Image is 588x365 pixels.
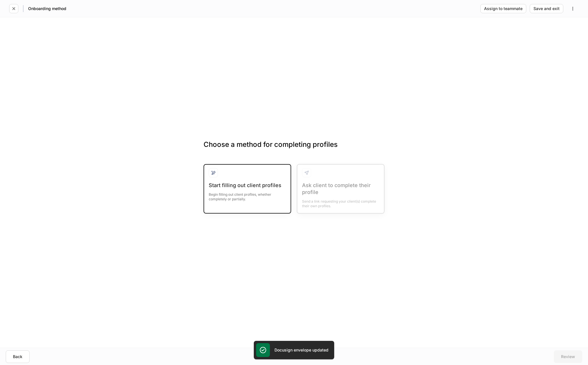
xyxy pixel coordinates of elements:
div: Assign to teammate [484,7,523,11]
button: Back [6,350,30,363]
div: Save and exit [533,7,560,11]
h5: Docusign envelope updated [274,347,328,353]
div: Begin filling out client profiles, whether completely or partially. [209,189,286,201]
div: Start filling out client profiles [209,182,286,189]
button: Save and exit [530,4,563,13]
h3: Choose a method for completing profiles [204,140,384,158]
button: Assign to teammate [480,4,526,13]
div: Back [13,355,22,359]
h5: Onboarding method [28,6,66,11]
